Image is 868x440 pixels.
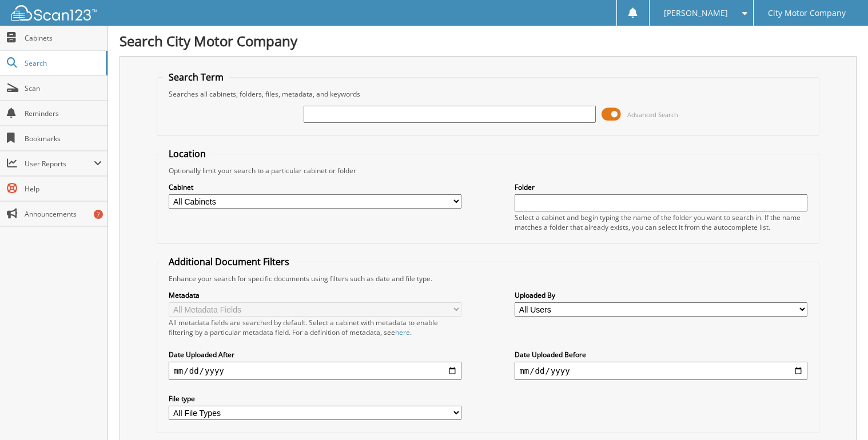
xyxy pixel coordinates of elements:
[25,159,94,169] span: User Reports
[94,210,103,219] div: 7
[163,166,813,175] div: Optionally limit your search to a particular cabinet or folder
[169,394,461,403] label: File type
[169,182,461,192] label: Cabinet
[163,147,212,160] legend: Location
[627,110,678,119] span: Advanced Search
[25,83,102,93] span: Scan
[169,290,461,300] label: Metadata
[515,290,807,300] label: Uploaded By
[169,362,461,380] input: start
[25,109,102,118] span: Reminders
[25,209,102,219] span: Announcements
[120,31,857,50] h1: Search City Motor Company
[11,5,97,21] img: scan123-logo-white.svg
[25,134,102,143] span: Bookmarks
[163,274,813,283] div: Enhance your search for specific documents using filters such as date and file type.
[163,71,229,83] legend: Search Term
[169,350,461,359] label: Date Uploaded After
[25,33,102,43] span: Cabinets
[395,327,410,337] a: here
[515,362,807,380] input: end
[25,184,102,194] span: Help
[515,213,807,232] div: Select a cabinet and begin typing the name of the folder you want to search in. If the name match...
[25,58,100,68] span: Search
[163,255,295,268] legend: Additional Document Filters
[515,182,807,192] label: Folder
[515,350,807,359] label: Date Uploaded Before
[664,10,728,17] span: [PERSON_NAME]
[169,318,461,337] div: All metadata fields are searched by default. Select a cabinet with metadata to enable filtering b...
[163,89,813,99] div: Searches all cabinets, folders, files, metadata, and keywords
[768,10,846,17] span: City Motor Company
